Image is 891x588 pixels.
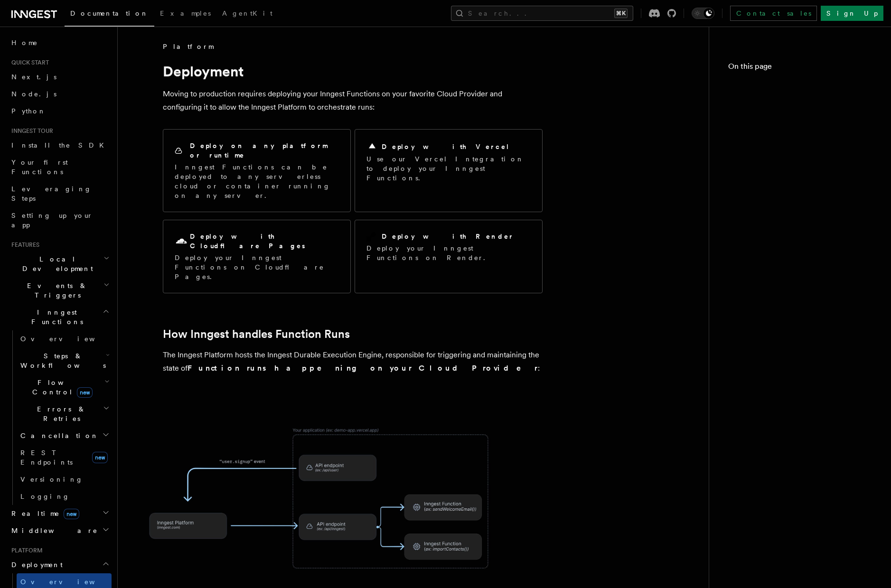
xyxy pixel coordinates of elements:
a: Setting up your app [8,207,112,233]
button: Steps & Workflows [17,347,112,374]
a: Contact sales [730,6,817,21]
p: Inngest Functions can be deployed to any serverless cloud or container running on any server. [175,162,339,200]
a: Deploy with RenderDeploy your Inngest Functions on Render. [355,220,543,293]
h2: Deploy with Render [382,232,514,241]
span: Your first Functions [11,159,68,176]
span: Platform [8,547,43,554]
p: The Inngest Platform hosts the Inngest Durable Execution Engine, responsible for triggering and m... [163,348,543,375]
a: Logging [17,488,112,505]
span: Next.js [11,73,56,81]
span: Examples [160,9,211,17]
p: Deploy your Inngest Functions on Cloudflare Pages. [175,253,339,281]
a: Versioning [17,471,112,488]
button: Realtimenew [8,505,112,522]
span: Deployment [8,560,63,569]
button: Cancellation [17,427,112,444]
span: Python [11,107,46,115]
span: Overview [20,578,118,586]
a: Next.js [8,68,112,85]
h2: Deploy with Cloudflare Pages [190,232,339,251]
span: Flow Control [17,378,104,397]
span: Install the SDK [11,141,110,149]
button: Middleware [8,522,112,539]
div: Inngest Functions [8,330,112,505]
span: Quick start [8,59,49,66]
span: Events & Triggers [8,281,103,300]
span: Realtime [8,509,79,518]
a: REST Endpointsnew [17,444,112,471]
span: new [64,509,79,519]
span: Node.js [11,90,56,98]
a: How Inngest handles Function Runs [163,327,350,341]
span: Steps & Workflows [17,351,106,370]
a: Home [8,34,112,51]
a: Deploy on any platform or runtimeInngest Functions can be deployed to any serverless cloud or con... [163,129,351,212]
a: Deploy with Cloudflare PagesDeploy your Inngest Functions on Cloudflare Pages. [163,220,351,293]
h1: Deployment [163,63,543,80]
a: Sign Up [821,6,883,21]
p: Deploy your Inngest Functions on Render. [366,243,531,262]
span: Home [11,38,38,47]
svg: Cloudflare [175,235,188,248]
span: Documentation [70,9,149,17]
button: Local Development [8,251,112,277]
span: Overview [20,335,118,343]
a: Your first Functions [8,154,112,180]
span: Errors & Retries [17,404,103,423]
a: Node.js [8,85,112,103]
h4: On this page [728,61,872,76]
span: Local Development [8,254,103,273]
button: Search...⌘K [451,6,633,21]
span: new [77,387,93,398]
button: Errors & Retries [17,401,112,427]
button: Flow Controlnew [17,374,112,401]
a: Install the SDK [8,137,112,154]
button: Events & Triggers [8,277,112,304]
strong: Function runs happening on your Cloud Provider [188,364,538,373]
span: Logging [20,493,70,500]
a: Examples [154,3,216,26]
a: Overview [17,330,112,347]
a: Leveraging Steps [8,180,112,207]
span: Middleware [8,526,98,535]
span: REST Endpoints [20,449,73,466]
p: Use our Vercel Integration to deploy your Inngest Functions. [366,154,531,183]
span: AgentKit [222,9,272,17]
h2: Deploy with Vercel [382,142,510,151]
span: Leveraging Steps [11,185,92,202]
h2: Deploy on any platform or runtime [190,141,339,160]
span: new [92,452,108,463]
button: Toggle dark mode [692,8,714,19]
span: Platform [163,42,213,51]
span: Versioning [20,476,83,483]
a: Python [8,103,112,120]
p: Moving to production requires deploying your Inngest Functions on your favorite Cloud Provider an... [163,87,543,114]
a: Deploy with VercelUse our Vercel Integration to deploy your Inngest Functions. [355,129,543,212]
span: Inngest Functions [8,308,103,327]
button: Inngest Functions [8,304,112,330]
span: Setting up your app [11,212,93,229]
kbd: ⌘K [614,9,628,18]
span: Inngest tour [8,127,53,135]
a: AgentKit [216,3,278,26]
button: Deployment [8,556,112,573]
span: Features [8,241,39,249]
a: Documentation [65,3,154,27]
span: Cancellation [17,431,99,440]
